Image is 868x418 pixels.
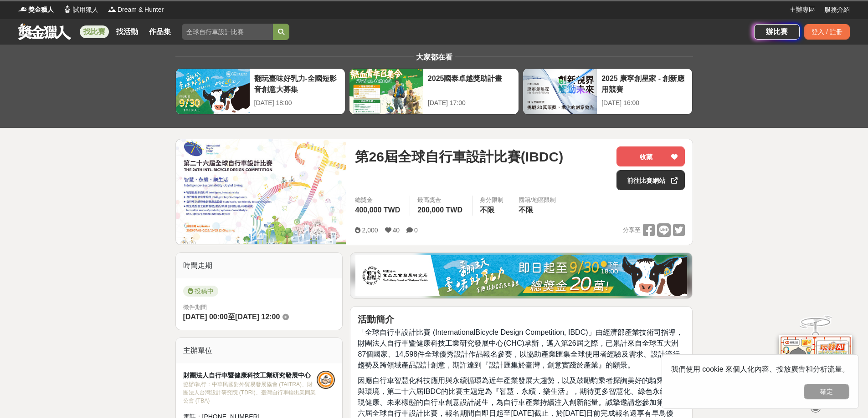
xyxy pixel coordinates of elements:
span: 40 [393,227,400,234]
input: 全球自行車設計比賽 [182,24,273,40]
span: [DATE] 12:00 [235,313,280,321]
a: 服務介紹 [824,5,850,15]
div: 國籍/地區限制 [519,196,556,205]
a: 前往比賽網站 [616,170,685,190]
span: Dream & Hunter [118,5,164,15]
a: 翻玩臺味好乳力-全國短影音創意大募集[DATE] 18:00 [175,68,345,115]
a: 2025國泰卓越獎助計畫[DATE] 17:00 [349,68,519,115]
a: Logo試用獵人 [63,5,98,15]
span: 200,000 TWD [417,206,462,214]
div: 2025國泰卓越獎助計畫 [428,73,514,94]
span: [DATE] 00:00 [183,313,228,321]
a: 主辦專區 [790,5,815,15]
span: 不限 [519,206,533,214]
span: 徵件期間 [183,304,207,311]
div: [DATE] 18:00 [254,98,340,108]
img: d2146d9a-e6f6-4337-9592-8cefde37ba6b.png [779,335,852,395]
div: 財團法人自行車暨健康科技工業研究發展中心 [183,371,317,380]
a: 找比賽 [80,25,109,38]
img: Logo [108,5,117,14]
div: 身分限制 [480,196,503,205]
span: 400,000 TWD [355,206,400,214]
span: 至 [228,313,235,321]
a: LogoDream & Hunter [108,5,164,15]
span: 大家都在看 [414,53,455,61]
span: 我們使用 cookie 來個人化內容、投放廣告和分析流量。 [671,365,849,373]
span: 2,000 [362,227,378,234]
span: 試用獵人 [73,5,98,15]
button: 收藏 [616,146,685,166]
img: Cover Image [176,139,346,244]
div: [DATE] 17:00 [428,98,514,108]
div: 翻玩臺味好乳力-全國短影音創意大募集 [254,73,340,94]
img: Logo [63,5,72,14]
span: 「全球自行車設計比賽 (InternationalBicycle Design Competition, IBDC)」由經濟部產業技術司指導，財團法人自行車暨健康科技工業研究發展中心(CHC)承... [358,328,683,369]
div: 時間走期 [176,253,343,278]
span: 分享至 [623,223,641,237]
img: Logo [18,5,27,14]
span: 0 [414,227,418,234]
div: 2025 康寧創星家 - 創新應用競賽 [601,73,688,94]
button: 確定 [804,384,849,399]
span: 第26屆全球自行車設計比賽(IBDC) [355,146,563,167]
strong: 活動簡介 [358,314,394,324]
span: 投稿中 [183,286,218,297]
div: 協辦/執行： 中華民國對外貿易發展協會 (TAITRA)、財團法人台灣設計研究院 (TDRI)、臺灣自行車輸出業同業公會 (TBA) [183,380,317,405]
div: 登入 / 註冊 [804,24,850,40]
img: 1c81a89c-c1b3-4fd6-9c6e-7d29d79abef5.jpg [355,255,687,296]
a: 辦比賽 [754,24,800,40]
a: 找活動 [113,25,142,38]
div: [DATE] 16:00 [601,98,688,108]
span: 總獎金 [355,196,402,205]
a: 2025 康寧創星家 - 創新應用競賽[DATE] 16:00 [523,68,693,115]
div: 主辦單位 [176,338,343,363]
a: Logo獎金獵人 [18,5,54,15]
span: 不限 [480,206,494,214]
span: 獎金獵人 [28,5,54,15]
a: 作品集 [145,25,175,38]
span: 最高獎金 [417,196,465,205]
